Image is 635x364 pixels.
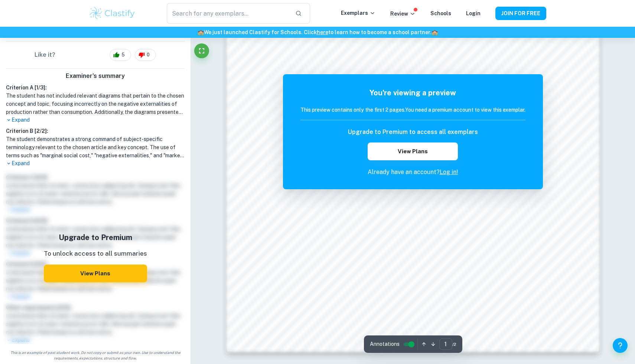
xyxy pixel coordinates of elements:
span: Annotations [370,340,400,348]
h1: The student demonstrates a strong command of subject-specific terminology relevant to the chosen ... [6,135,185,160]
h6: Criterion A [ 1 / 3 ]: [6,83,185,92]
h6: Criterion B [ 2 / 2 ]: [6,127,185,135]
span: 5 [117,51,129,59]
button: View Plans [368,142,457,160]
h6: Upgrade to Premium to access all exemplars [348,128,478,137]
button: Fullscreen [194,43,209,58]
p: Already have an account? [300,168,525,177]
button: Help and Feedback [613,338,628,353]
a: Log in! [440,168,458,176]
span: / 2 [452,341,456,348]
h6: This preview contains only the first 2 pages. You need a premium account to view this exemplar. [300,106,525,114]
a: Login [466,10,481,16]
img: Clastify logo [89,6,136,21]
span: 🏫 [198,29,204,35]
h5: You're viewing a preview [300,87,525,98]
a: Schools [430,10,451,16]
p: Exemplars [341,9,375,17]
h6: Like it? [35,50,55,59]
h1: The student has not included relevant diagrams that pertain to the chosen concept and topic, focu... [6,92,185,116]
div: 0 [135,49,156,61]
input: Search for any exemplars... [167,3,289,24]
p: Review [390,10,416,18]
h6: We just launched Clastify for Schools. Click to learn how to become a school partner. [1,28,634,36]
h6: Examiner's summary [3,72,188,81]
p: Expand [6,160,185,167]
button: View Plans [44,265,147,282]
p: Expand [6,116,185,124]
a: here [317,29,328,35]
h5: Upgrade to Premium [44,232,147,243]
p: To unlock access to all summaries [44,249,147,259]
span: This is an example of past student work. Do not copy or submit as your own. Use to understand the... [3,350,188,361]
span: 🏫 [432,29,438,35]
div: 5 [110,49,131,61]
span: 0 [143,51,154,59]
button: JOIN FOR FREE [495,7,546,20]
